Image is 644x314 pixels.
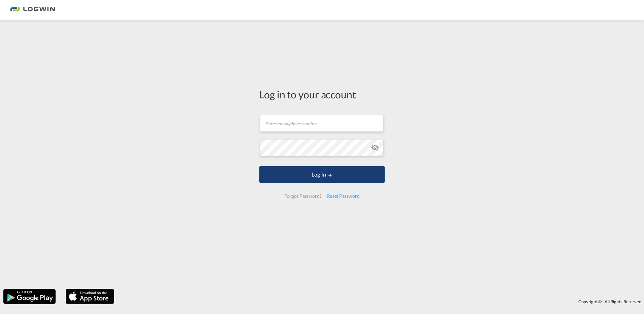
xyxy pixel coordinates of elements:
div: Forgot Password? [282,190,324,202]
div: Copyright © . All Rights Reserved [118,296,644,307]
img: bc73a0e0d8c111efacd525e4c8ad7d32.png [10,3,56,18]
button: LOGIN [259,166,385,183]
input: Enter email/phone number [260,115,384,132]
div: Log in to your account [259,87,385,101]
img: google.png [3,288,56,305]
div: Reset Password [324,190,362,202]
md-icon: icon-eye-off [371,144,379,152]
img: apple.png [65,288,115,305]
